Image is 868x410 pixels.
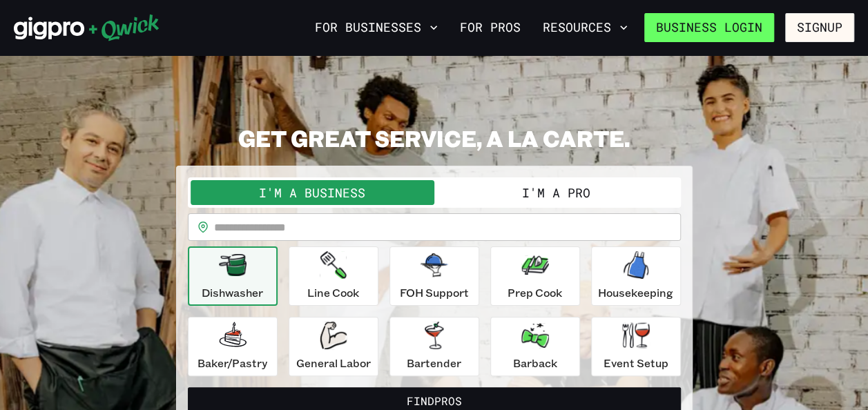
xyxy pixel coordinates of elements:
button: Line Cook [289,246,378,306]
a: Business Login [644,13,774,42]
a: For Pros [454,16,526,39]
button: Barback [490,317,580,376]
p: Event Setup [604,355,668,371]
button: Bartender [389,317,479,376]
p: FOH Support [400,284,469,301]
p: Bartender [407,355,461,371]
button: FOH Support [389,246,479,306]
p: General Labor [296,355,371,371]
button: I'm a Business [191,180,434,205]
button: Dishwasher [188,246,278,306]
button: General Labor [289,317,378,376]
button: Resources [537,16,633,39]
button: For Businesses [309,16,443,39]
p: Dishwasher [202,284,263,301]
button: Housekeeping [591,246,681,306]
p: Prep Cook [508,284,562,301]
p: Line Cook [307,284,359,301]
button: Signup [785,13,854,42]
button: Event Setup [591,317,681,376]
p: Baker/Pastry [197,355,267,371]
h2: GET GREAT SERVICE, A LA CARTE. [176,124,693,152]
p: Barback [513,355,557,371]
button: Prep Cook [490,246,580,306]
button: I'm a Pro [434,180,678,205]
p: Housekeeping [598,284,673,301]
button: Baker/Pastry [188,317,278,376]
